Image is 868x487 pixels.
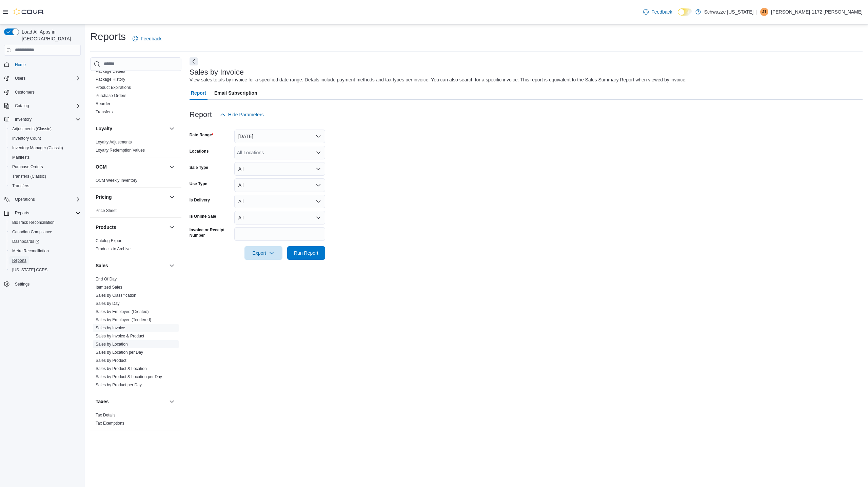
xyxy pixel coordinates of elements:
button: Run Report [287,246,325,260]
span: [US_STATE] CCRS [12,267,47,273]
button: Pricing [96,194,166,200]
a: Customers [12,88,37,96]
span: Customers [12,88,81,96]
a: Sales by Location [96,342,128,347]
button: All [234,178,325,192]
div: Loyalty [90,138,181,157]
a: Tax Exemptions [96,421,124,426]
span: Manifests [9,153,81,161]
span: Purchase Orders [12,164,43,170]
button: OCM [168,163,176,171]
span: Reports [15,210,29,216]
span: Adjustments (Classic) [9,125,81,133]
button: Reports [1,208,83,218]
span: Feedback [141,35,161,42]
span: Adjustments (Classic) [12,126,52,132]
span: Load All Apps in [GEOGRAPHIC_DATA] [19,28,81,42]
button: Inventory [1,115,83,124]
button: Home [1,60,83,70]
span: Settings [12,279,81,288]
span: Sales by Employee (Tendered) [96,317,151,323]
span: Package Details [96,69,125,74]
a: Transfers (Classic) [9,172,49,180]
span: Inventory Count [12,136,41,141]
a: Dashboards [9,237,42,246]
span: Purchase Orders [9,163,81,171]
button: Settings [1,279,83,289]
div: Joshua-1172 Cruse [760,8,768,16]
span: Transfers [96,109,113,115]
a: Itemized Sales [96,285,122,290]
span: Inventory [15,117,32,122]
span: Export [249,246,278,260]
button: Reports [7,256,83,265]
button: Sales [96,262,166,269]
span: Package History [96,77,125,82]
span: Washington CCRS [9,266,81,274]
a: Canadian Compliance [9,228,55,236]
button: All [234,195,325,208]
span: Inventory [12,115,81,123]
a: Sales by Invoice [96,326,125,330]
nav: Complex example [4,57,81,307]
button: Reports [12,209,32,217]
button: Transfers [7,181,83,191]
button: Manifests [7,153,83,162]
button: Inventory [12,115,34,123]
span: Reports [9,256,81,265]
span: Price Sheet [96,208,117,213]
button: Inventory Count [7,134,83,143]
span: Tax Exemptions [96,421,124,426]
a: Sales by Invoice & Product [96,334,144,338]
a: [US_STATE] CCRS [9,266,50,274]
div: View sales totals by invoice for a specified date range. Details include payment methods and tax ... [190,76,687,83]
button: Sales [168,261,176,270]
span: Sales by Day [96,301,120,306]
button: Products [96,224,166,231]
span: J1 [762,8,767,16]
button: Taxes [168,397,176,406]
span: Feedback [651,8,672,15]
button: All [234,211,325,225]
a: Transfers [9,182,32,190]
span: Transfers [12,183,29,189]
span: End Of Day [96,276,117,282]
button: BioTrack Reconciliation [7,218,83,227]
a: Price Sheet [96,208,117,213]
a: Sales by Employee (Created) [96,309,149,314]
a: Inventory Manager (Classic) [9,144,66,152]
span: Transfers (Classic) [9,172,81,180]
a: Inventory Count [9,134,44,142]
a: Sales by Product [96,358,126,363]
img: Cova [14,8,44,15]
a: Feedback [130,32,164,45]
a: Sales by Location per Day [96,350,143,355]
a: Sales by Product per Day [96,383,142,387]
a: Sales by Employee (Tendered) [96,317,151,322]
span: Canadian Compliance [12,229,52,235]
p: Schwazze [US_STATE] [704,8,754,16]
button: [US_STATE] CCRS [7,265,83,275]
button: Customers [1,87,83,97]
h3: Pricing [96,194,112,200]
button: Hide Parameters [217,108,267,121]
button: Adjustments (Classic) [7,124,83,134]
h3: Sales [96,262,108,269]
button: Products [168,223,176,231]
button: Users [1,74,83,83]
a: Loyalty Adjustments [96,140,132,144]
button: Operations [12,195,38,203]
a: Reorder [96,101,110,106]
h3: Loyalty [96,125,112,132]
button: Operations [1,195,83,204]
a: Products to Archive [96,247,131,251]
span: Dashboards [9,237,81,246]
h3: Sales by Invoice [190,68,244,76]
span: Home [15,62,26,67]
span: Run Report [294,250,318,256]
button: Export [244,246,282,260]
span: Users [15,76,25,81]
span: Transfers [9,182,81,190]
